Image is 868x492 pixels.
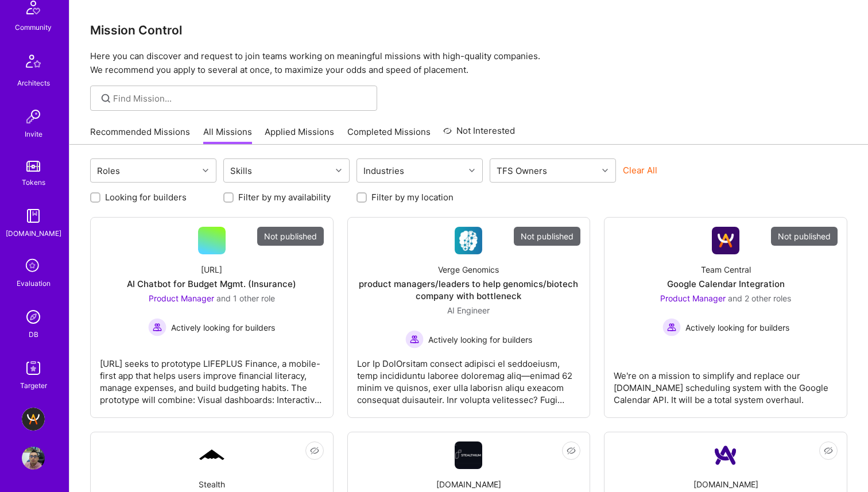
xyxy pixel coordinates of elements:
div: [DOMAIN_NAME] [693,478,758,490]
div: DB [29,328,38,340]
span: Actively looking for builders [685,321,789,334]
a: All Missions [203,126,252,145]
img: Actively looking for builders [662,318,681,336]
label: Filter by my location [371,191,454,203]
img: Admin Search [22,305,45,328]
span: Product Manager [149,293,214,303]
img: Actively looking for builders [405,330,424,348]
i: icon EyeClosed [310,446,319,455]
a: Not publishedCompany LogoTeam CentralGoogle Calendar IntegrationProduct Manager and 2 other roles... [614,227,838,408]
span: AI Engineer [447,305,490,315]
i: icon SearchGrey [99,92,113,105]
p: Here you can discover and request to join teams working on meaningful missions with high-quality ... [90,49,847,77]
a: Recommended Missions [90,126,190,145]
div: [DOMAIN_NAME] [6,227,61,239]
a: Completed Missions [347,126,431,145]
input: Find Mission... [113,92,369,104]
img: Architects [20,49,47,77]
i: icon Chevron [336,168,342,173]
i: icon Chevron [602,168,608,173]
span: Actively looking for builders [428,334,532,346]
img: Company Logo [712,441,739,469]
h3: Mission Control [90,23,847,37]
div: Roles [94,162,123,179]
div: Community [15,21,52,33]
a: Not publishedCompany LogoVerge Genomicsproduct managers/leaders to help genomics/biotech company ... [357,227,581,408]
img: Company Logo [198,448,226,463]
span: Actively looking for builders [171,321,275,334]
div: [DOMAIN_NAME] [436,478,501,490]
div: Not published [514,227,580,246]
img: A.Team - Grow A.Team's Community & Demand [22,408,45,431]
a: Applied Missions [265,126,334,145]
button: Clear All [623,164,657,176]
div: [URL] [201,264,222,276]
div: [URL] seeks to prototype LIFEPLUS Finance, a mobile-first app that helps users improve financial ... [100,348,324,406]
i: icon Chevron [469,168,475,173]
img: Skill Targeter [22,357,45,379]
div: AI Chatbot for Budget Mgmt. (Insurance) [127,278,296,290]
div: product managers/leaders to help genomics/biotech company with bottleneck [357,278,581,302]
div: Architects [17,77,50,89]
img: User Avatar [22,447,45,470]
div: Industries [361,162,407,179]
img: Company Logo [712,227,739,254]
div: Invite [25,128,42,140]
img: guide book [22,204,45,227]
span: and 1 other role [216,293,275,303]
div: Skills [227,162,255,179]
div: Lor Ip DolOrsitam consect adipisci el seddoeiusm, temp incididuntu laboree doloremag aliq—enimad ... [357,348,581,406]
div: Tokens [22,176,45,188]
i: icon EyeClosed [567,446,576,455]
img: tokens [26,161,40,172]
div: Stealth [199,478,225,490]
i: icon Chevron [203,168,208,173]
div: Verge Genomics [438,264,499,276]
div: Targeter [20,379,47,392]
img: Invite [22,105,45,128]
i: icon SelectionTeam [22,255,44,277]
a: Not Interested [443,124,515,145]
img: Company Logo [455,441,482,469]
div: Not published [257,227,324,246]
span: and 2 other roles [728,293,791,303]
a: A.Team - Grow A.Team's Community & Demand [19,408,48,431]
a: Not published[URL]AI Chatbot for Budget Mgmt. (Insurance)Product Manager and 1 other roleActively... [100,227,324,408]
div: TFS Owners [494,162,550,179]
label: Filter by my availability [238,191,331,203]
img: Company Logo [455,227,482,254]
div: Team Central [701,264,751,276]
div: We're on a mission to simplify and replace our [DOMAIN_NAME] scheduling system with the Google Ca... [614,361,838,406]
a: User Avatar [19,447,48,470]
i: icon EyeClosed [824,446,833,455]
div: Google Calendar Integration [667,278,785,290]
div: Evaluation [17,277,51,289]
label: Looking for builders [105,191,187,203]
span: Product Manager [660,293,726,303]
img: Actively looking for builders [148,318,166,336]
div: Not published [771,227,838,246]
